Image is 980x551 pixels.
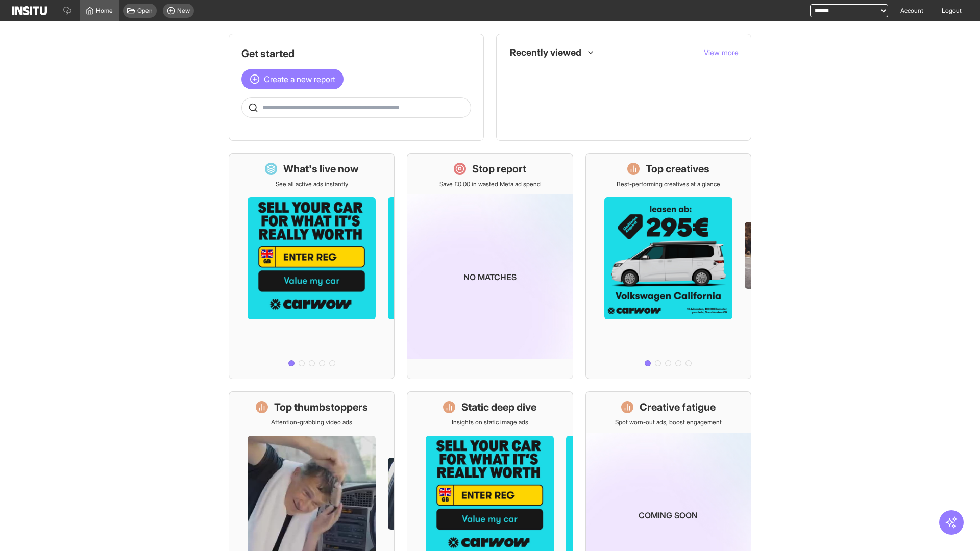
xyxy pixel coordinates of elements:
a: Stop reportSave £0.00 in wasted Meta ad spendNo matches [407,153,573,379]
h1: What's live now [283,162,359,176]
span: Create a new report [264,73,335,85]
h1: Top creatives [646,162,709,176]
h1: Get started [241,46,471,61]
a: Top creativesBest-performing creatives at a glance [585,153,751,379]
a: What's live nowSee all active ads instantly [229,153,395,379]
img: Logo [12,6,47,15]
h1: Top thumbstoppers [274,400,368,414]
img: coming-soon-gradient_kfitwp.png [407,194,572,359]
span: Home [96,7,113,15]
p: Best-performing creatives at a glance [617,180,720,188]
p: Attention-grabbing video ads [271,418,352,427]
p: Insights on static image ads [452,418,528,427]
span: Open [137,7,153,15]
p: Save £0.00 in wasted Meta ad spend [439,180,541,188]
h1: Static deep dive [461,400,536,414]
button: View more [704,47,739,58]
h1: Stop report [472,162,526,176]
button: Create a new report [241,69,344,89]
p: No matches [463,271,517,283]
span: View more [704,48,739,57]
span: New [177,7,190,15]
p: See all active ads instantly [276,180,348,188]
